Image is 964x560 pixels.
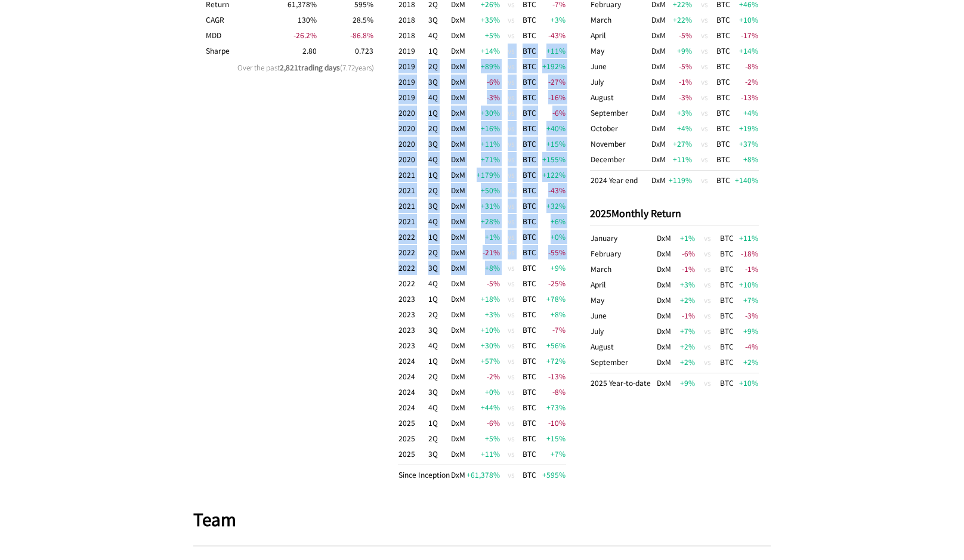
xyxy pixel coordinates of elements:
[500,214,522,229] td: vs
[466,105,500,120] td: +30 %
[450,322,466,338] td: DxM
[672,308,696,323] td: -1 %
[649,74,668,89] td: DxM
[450,260,466,276] td: DxM
[317,12,373,27] td: 28.5 %
[522,307,537,322] td: BTC
[398,229,428,245] td: 2022
[668,43,693,58] td: +9 %
[500,182,522,198] td: vs
[450,43,466,58] td: DxM
[398,338,428,353] td: 2023
[428,74,450,89] td: 3Q
[428,229,450,245] td: 1Q
[428,322,450,338] td: 3Q
[537,89,567,105] td: -16 %
[261,12,317,27] td: 130 %
[590,171,649,188] td: 2024 Year end
[293,30,317,40] span: -26.2 %
[672,261,696,277] td: -1 %
[500,276,522,291] td: vs
[668,105,693,120] td: +3 %
[500,229,522,245] td: vs
[522,260,537,276] td: BTC
[668,136,693,151] td: +27 %
[693,151,716,171] td: vs
[590,43,649,58] td: May
[522,276,537,291] td: BTC
[522,43,537,58] td: BTC
[719,339,736,354] td: BTC
[522,167,537,182] td: BTC
[693,27,716,43] td: vs
[398,322,428,338] td: 2023
[656,292,672,308] td: DxM
[450,27,466,43] td: DxM
[668,151,693,171] td: +11 %
[450,214,466,229] td: DxM
[466,136,500,151] td: +11 %
[649,43,668,58] td: DxM
[466,214,500,229] td: +28 %
[590,277,656,292] td: April
[693,74,716,89] td: vs
[450,291,466,307] td: DxM
[656,339,672,354] td: DxM
[466,307,500,322] td: +3 %
[716,27,734,43] td: BTC
[537,245,567,260] td: -55 %
[522,74,537,89] td: BTC
[537,27,567,43] td: -43 %
[537,291,567,307] td: +78 %
[522,105,537,120] td: BTC
[734,89,759,105] td: -13 %
[466,89,500,105] td: -3 %
[466,322,500,338] td: +10 %
[734,151,759,171] td: +8 %
[466,27,500,43] td: +5 %
[537,12,567,27] td: +3 %
[522,12,537,27] td: BTC
[398,276,428,291] td: 2022
[696,339,719,354] td: vs
[428,260,450,276] td: 3Q
[668,12,693,27] td: +22 %
[716,105,734,120] td: BTC
[590,206,759,220] p: 2025 Monthly Return
[205,62,374,72] p: Over the past ( 7.72 years)
[466,12,500,27] td: +35 %
[716,171,734,188] td: BTC
[649,12,668,27] td: DxM
[428,12,450,27] td: 3Q
[734,171,759,188] td: +140 %
[649,151,668,171] td: DxM
[522,120,537,136] td: BTC
[398,105,428,120] td: 2020
[696,292,719,308] td: vs
[590,339,656,354] td: August
[428,43,450,58] td: 1Q
[719,261,736,277] td: BTC
[719,277,736,292] td: BTC
[450,182,466,198] td: DxM
[672,230,696,246] td: +1 %
[590,292,656,308] td: May
[716,74,734,89] td: BTC
[656,308,672,323] td: DxM
[205,12,261,27] th: Compound Annual Growth Rate
[716,136,734,151] td: BTC
[450,353,466,369] td: DxM
[649,58,668,74] td: DxM
[450,120,466,136] td: DxM
[500,89,522,105] td: vs
[696,323,719,339] td: vs
[450,105,466,120] td: DxM
[735,323,759,339] td: +9 %
[696,230,719,246] td: vs
[537,276,567,291] td: -25 %
[450,58,466,74] td: DxM
[428,214,450,229] td: 4Q
[693,12,716,27] td: vs
[500,74,522,89] td: vs
[500,105,522,120] td: vs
